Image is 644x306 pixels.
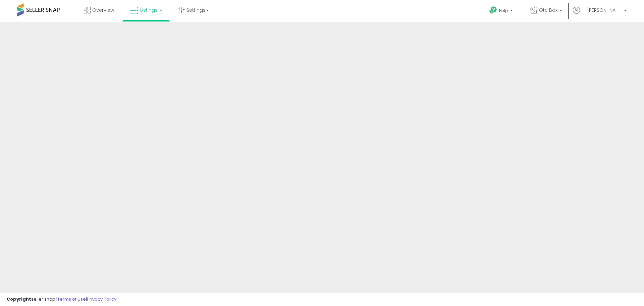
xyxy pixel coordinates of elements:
[140,7,158,13] span: Listings
[7,296,31,302] strong: Copyright
[573,7,627,22] a: Hi [PERSON_NAME]
[499,8,508,13] span: Help
[57,296,86,302] a: Terms of Use
[539,7,557,13] span: Otc Box
[489,6,497,14] i: Get Help
[7,296,116,303] div: seller snap | |
[484,1,520,22] a: Help
[92,7,114,13] span: Overview
[87,296,116,302] a: Privacy Policy
[582,7,622,13] span: Hi [PERSON_NAME]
